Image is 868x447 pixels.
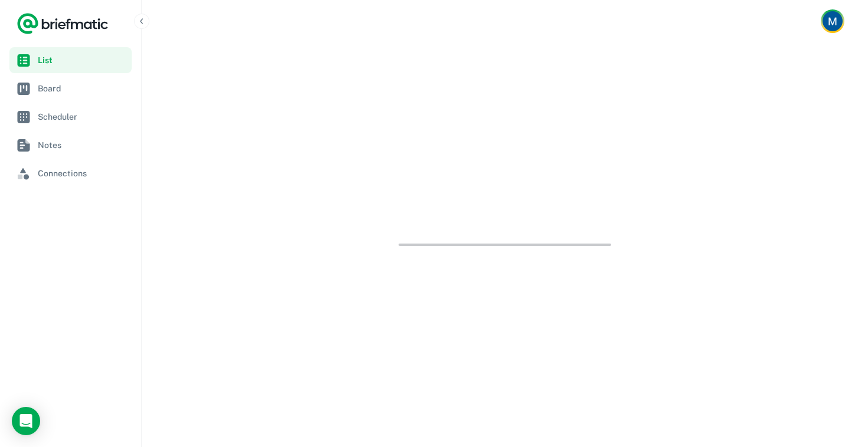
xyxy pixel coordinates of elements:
img: Maja Losic [823,11,843,31]
a: Connections [9,160,132,186]
a: Logo [17,12,109,35]
a: List [9,47,132,73]
div: Load Chat [12,407,40,435]
a: Notes [9,132,132,158]
span: Scheduler [38,110,127,123]
a: Board [9,75,132,101]
a: Scheduler [9,104,132,130]
span: Board [38,82,127,95]
span: Notes [38,139,127,152]
span: List [38,54,127,67]
button: Account button [821,9,844,33]
span: Connections [38,167,127,180]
